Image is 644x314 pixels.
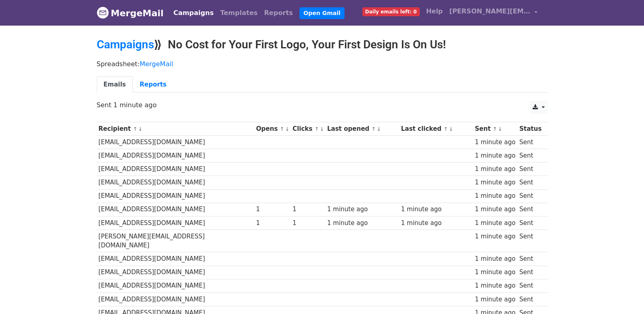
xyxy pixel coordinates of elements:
td: Sent [517,230,543,252]
th: Status [517,122,543,136]
span: [PERSON_NAME][EMAIL_ADDRESS][DOMAIN_NAME] [449,6,531,16]
div: 1 minute ago [475,151,516,160]
td: Sent [517,203,543,216]
td: [EMAIL_ADDRESS][DOMAIN_NAME] [97,162,254,176]
div: 1 [256,219,288,228]
div: 1 [293,219,323,228]
div: 1 minute ago [475,205,516,214]
td: Sent [517,292,543,306]
a: ↑ [280,126,284,132]
a: ↓ [377,126,381,132]
th: Last clicked [399,122,473,136]
div: 1 minute ago [475,219,516,228]
a: ↑ [493,126,497,132]
td: [EMAIL_ADDRESS][DOMAIN_NAME] [97,176,254,189]
a: ↓ [449,126,453,132]
a: MergeMail [97,4,164,22]
span: Daily emails left: 0 [362,7,420,16]
td: Sent [517,136,543,149]
th: Opens [254,122,291,136]
p: Sent 1 minute ago [97,101,548,109]
div: 1 [293,205,323,214]
td: [EMAIL_ADDRESS][DOMAIN_NAME] [97,189,254,203]
div: 1 [256,205,288,214]
a: Templates [217,5,261,21]
td: Sent [517,266,543,279]
p: Spreadsheet: [97,60,548,68]
th: Recipient [97,122,254,136]
div: 1 minute ago [475,138,516,147]
a: ↑ [444,126,448,132]
a: Daily emails left: 0 [359,3,423,19]
a: ↓ [320,126,324,132]
td: [EMAIL_ADDRESS][DOMAIN_NAME] [97,266,254,279]
td: [EMAIL_ADDRESS][DOMAIN_NAME] [97,216,254,230]
a: ↑ [371,126,376,132]
td: Sent [517,149,543,162]
td: [EMAIL_ADDRESS][DOMAIN_NAME] [97,252,254,266]
a: Reports [133,76,173,93]
a: Emails [97,76,133,93]
a: Campaigns [170,5,217,21]
div: 1 minute ago [475,281,516,290]
div: 1 minute ago [401,219,471,228]
a: MergeMail [140,60,173,68]
td: Sent [517,189,543,203]
a: ↑ [314,126,319,132]
th: Sent [473,122,517,136]
div: 1 minute ago [475,178,516,187]
div: 1 minute ago [327,219,397,228]
a: ↓ [138,126,143,132]
a: ↓ [285,126,290,132]
td: [EMAIL_ADDRESS][DOMAIN_NAME] [97,292,254,306]
td: Sent [517,279,543,292]
th: Clicks [291,122,325,136]
a: Reports [261,5,296,21]
h2: ⟫ No Cost for Your First Logo, Your First Design Is On Us! [97,38,548,52]
td: Sent [517,216,543,230]
a: ↓ [498,126,503,132]
a: Help [423,3,446,19]
div: 1 minute ago [401,205,471,214]
a: Campaigns [97,38,154,51]
td: [PERSON_NAME][EMAIL_ADDRESS][DOMAIN_NAME] [97,230,254,252]
a: Open Gmail [299,7,345,19]
td: [EMAIL_ADDRESS][DOMAIN_NAME] [97,203,254,216]
div: 1 minute ago [475,165,516,174]
a: [PERSON_NAME][EMAIL_ADDRESS][DOMAIN_NAME] [446,3,541,22]
div: 1 minute ago [475,268,516,277]
td: [EMAIL_ADDRESS][DOMAIN_NAME] [97,136,254,149]
div: 1 minute ago [327,205,397,214]
th: Last opened [325,122,399,136]
img: MergeMail logo [97,6,109,19]
a: ↑ [133,126,137,132]
td: Sent [517,252,543,266]
div: 1 minute ago [475,295,516,304]
td: [EMAIL_ADDRESS][DOMAIN_NAME] [97,149,254,162]
td: [EMAIL_ADDRESS][DOMAIN_NAME] [97,279,254,292]
div: 1 minute ago [475,191,516,201]
td: Sent [517,162,543,176]
iframe: Chat Widget [603,275,644,314]
div: 1 minute ago [475,254,516,264]
td: Sent [517,176,543,189]
div: 1 minute ago [475,232,516,241]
